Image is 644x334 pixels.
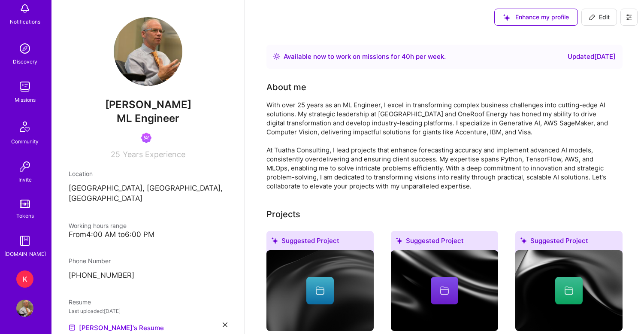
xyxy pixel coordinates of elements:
img: guide book [16,232,33,249]
div: From 4:00 AM to 6:00 PM [69,230,227,239]
i: icon SuggestedTeams [503,14,510,21]
div: Notifications [10,17,40,26]
img: teamwork [16,78,33,95]
img: Availability [273,53,280,60]
div: Suggested Project [391,231,498,254]
img: cover [391,250,498,331]
img: discovery [16,40,33,57]
div: Suggested Project [266,231,374,254]
button: Enhance my profile [494,9,578,26]
img: cover [515,250,623,331]
i: icon Close [223,322,227,327]
img: Community [15,116,35,137]
img: cover [266,250,374,331]
div: [DOMAIN_NAME] [4,249,46,258]
div: Discovery [13,57,37,66]
span: [PERSON_NAME] [69,98,227,111]
span: Enhance my profile [503,13,569,21]
a: User Avatar [14,300,36,317]
img: Invite [16,158,33,175]
span: ML Engineer [117,112,179,124]
img: User Avatar [114,17,182,86]
span: 25 [111,150,120,159]
div: Missions [15,95,36,104]
img: User Avatar [16,300,33,317]
div: Location [69,169,227,178]
img: Resume [69,324,76,331]
i: icon SuggestedTeams [520,237,527,244]
span: Phone Number [69,257,111,264]
div: With over 25 years as an ML Engineer, I excel in transforming complex business challenges into cu... [266,100,610,191]
img: Been on Mission [141,133,151,143]
div: Updated [DATE] [568,52,616,62]
div: About me [266,81,306,94]
button: Edit [581,9,617,26]
img: tokens [20,200,30,208]
i: icon SuggestedTeams [272,237,278,244]
div: K [16,270,33,288]
a: K [14,270,36,288]
p: [PHONE_NUMBER] [69,270,227,281]
span: Edit [589,13,610,21]
div: Community [11,137,39,146]
p: [GEOGRAPHIC_DATA], [GEOGRAPHIC_DATA], [GEOGRAPHIC_DATA] [69,183,227,204]
div: Available now to work on missions for h per week . [284,52,446,62]
span: Resume [69,298,91,306]
a: [PERSON_NAME]'s Resume [69,322,164,333]
div: Tokens [16,211,34,220]
i: icon SuggestedTeams [396,237,402,244]
div: Suggested Project [515,231,623,254]
div: Last uploaded: [DATE] [69,307,227,316]
span: Years Experience [123,150,185,159]
div: Projects [266,208,300,221]
span: 40 [402,52,410,61]
div: Invite [18,175,32,184]
span: Working hours range [69,222,127,229]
